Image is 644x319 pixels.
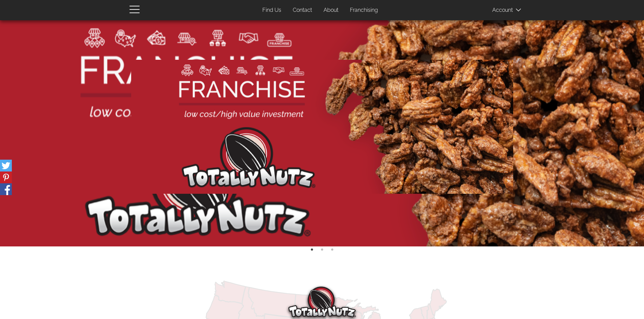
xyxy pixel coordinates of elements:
[329,246,336,253] button: 3 of 3
[288,287,356,317] img: Totally Nutz Logo
[131,60,513,194] img: Low cost/High value investment
[288,4,317,17] a: Contact
[309,246,315,253] button: 1 of 3
[319,246,326,253] button: 2 of 3
[345,4,383,17] a: Franchising
[318,4,343,17] a: About
[257,4,286,17] a: Find Us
